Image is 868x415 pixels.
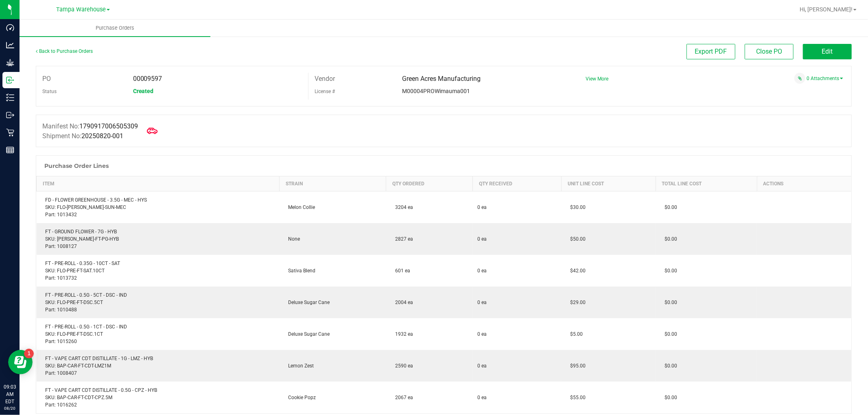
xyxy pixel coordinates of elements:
[477,330,487,338] span: 0 ea
[566,363,586,369] span: $95.00
[695,48,727,55] span: Export PDF
[81,132,123,140] span: 20250820-001
[756,48,782,55] span: Close PO
[315,73,335,85] label: Vendor
[566,268,586,274] span: $42.00
[586,76,608,82] a: View More
[8,350,33,374] iframe: Resource center
[315,85,335,98] label: License #
[566,331,583,337] span: $5.00
[37,176,280,191] th: Item
[79,122,138,130] span: 1790917006505309
[660,331,677,337] span: $0.00
[4,405,16,411] p: 08/20
[477,204,487,211] span: 0 ea
[56,6,106,13] span: Tampa Warehouse
[42,228,275,250] div: FT - GROUND FLOWER - 7G - HYB SKU: [PERSON_NAME]-FT-PG-HYB Part: 1008127
[6,41,14,49] inline-svg: Analytics
[133,88,154,94] span: Created
[794,73,805,84] span: Attach a document
[6,93,14,102] inline-svg: Inventory
[4,383,16,405] p: 09:03 AM EDT
[284,363,314,369] span: Lemon Zest
[6,59,14,67] inline-svg: Grow
[561,176,656,191] th: Unit Line Cost
[6,24,14,32] inline-svg: Dashboard
[687,44,735,59] button: Export PDF
[477,299,487,306] span: 0 ea
[284,236,300,242] span: None
[42,291,275,313] div: FT - PRE-ROLL - 0.5G - 5CT - DSC - IND SKU: FLO-PRE-FT-DSC.5CT Part: 1010488
[44,163,109,169] h1: Purchase Order Lines
[284,331,330,337] span: Deluxe Sugar Cane
[284,395,316,400] span: Cookie Popz
[6,111,14,119] inline-svg: Outbound
[42,260,275,282] div: FT - PRE-ROLL - 0.35G - 10CT - SAT SKU: FLO-PRE-FT-SAT.10CT Part: 1013732
[477,235,487,243] span: 0 ea
[660,236,677,242] span: $0.00
[42,131,123,141] label: Shipment No:
[6,76,14,84] inline-svg: Inbound
[20,20,210,37] a: Purchase Orders
[757,176,851,191] th: Actions
[6,146,14,154] inline-svg: Reports
[391,236,413,242] span: 2827 ea
[24,349,34,359] iframe: Resource center unread badge
[391,204,413,210] span: 3204 ea
[386,176,472,191] th: Qty Ordered
[391,300,413,305] span: 2004 ea
[133,75,162,83] span: 00009597
[391,331,413,337] span: 1932 ea
[745,44,794,59] button: Close PO
[566,300,586,305] span: $29.00
[807,76,843,81] a: 0 Attachments
[566,204,586,210] span: $30.00
[472,176,561,191] th: Qty Received
[42,355,275,377] div: FT - VAPE CART CDT DISTILLATE - 1G - LMZ - HYB SKU: BAP-CAR-FT-CDT-LMZ1M Part: 1008407
[660,204,677,210] span: $0.00
[402,75,481,83] span: Green Acres Manufacturing
[477,362,487,369] span: 0 ea
[391,395,413,400] span: 2067 ea
[143,122,161,140] span: Mark as Arrived
[402,88,470,94] span: M00004PROWimauma001
[36,48,93,54] a: Back to Purchase Orders
[566,236,586,242] span: $50.00
[656,176,757,191] th: Total Line Cost
[477,394,487,401] span: 0 ea
[391,268,410,274] span: 601 ea
[42,122,138,131] label: Manifest No:
[42,73,51,85] label: PO
[284,204,315,210] span: Melon Collie
[477,267,487,274] span: 0 ea
[42,196,275,218] div: FD - FLOWER GREENHOUSE - 3.5G - MEC - HYS SKU: FLO-[PERSON_NAME]-SUN-MEC Part: 1013432
[279,176,386,191] th: Strain
[85,24,145,32] span: Purchase Orders
[660,268,677,274] span: $0.00
[822,48,833,55] span: Edit
[800,6,853,13] span: Hi, [PERSON_NAME]!
[42,85,57,98] label: Status
[42,323,275,345] div: FT - PRE-ROLL - 0.5G - 1CT - DSC - IND SKU: FLO-PRE-FT-DSC.1CT Part: 1015260
[660,300,677,305] span: $0.00
[284,268,315,274] span: Sativa Blend
[6,128,14,137] inline-svg: Retail
[42,387,275,408] div: FT - VAPE CART CDT DISTILLATE - 0.5G - CPZ - HYB SKU: BAP-CAR-FT-CDT-CPZ.5M Part: 1016262
[660,395,677,400] span: $0.00
[391,363,413,369] span: 2590 ea
[660,363,677,369] span: $0.00
[803,44,852,59] button: Edit
[284,300,330,305] span: Deluxe Sugar Cane
[566,395,586,400] span: $55.00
